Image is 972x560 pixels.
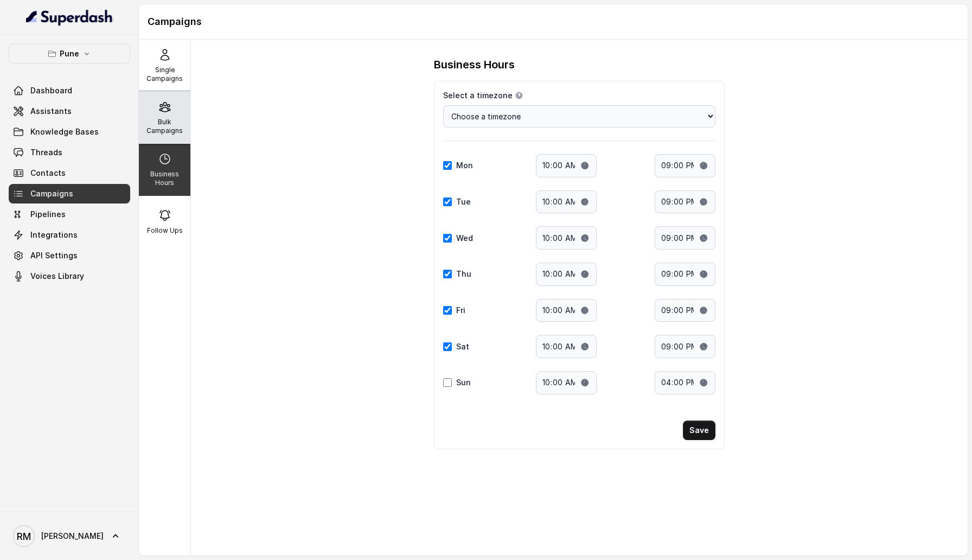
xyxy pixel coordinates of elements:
[143,118,186,135] p: Bulk Campaigns
[30,271,84,282] span: Voices Library
[456,269,471,279] label: Thu
[17,531,31,542] text: RM
[683,421,715,440] button: Save
[9,225,130,245] a: Integrations
[143,170,186,187] p: Business Hours
[30,250,78,261] span: API Settings
[9,101,130,121] a: Assistants
[9,266,130,286] a: Voices Library
[30,106,72,117] span: Assistants
[456,305,465,316] label: Fri
[30,147,62,158] span: Threads
[30,85,72,96] span: Dashboard
[30,209,66,220] span: Pipelines
[9,143,130,162] a: Threads
[9,44,130,63] button: Pune
[456,377,471,388] label: Sun
[30,230,78,240] span: Integrations
[26,9,113,26] img: light.svg
[434,57,515,72] h3: Business Hours
[456,160,473,171] label: Mon
[60,47,79,60] p: Pune
[515,91,523,100] button: Select a timezone
[148,13,959,30] h1: Campaigns
[9,205,130,224] a: Pipelines
[30,126,99,137] span: Knowledge Bases
[9,122,130,142] a: Knowledge Bases
[147,226,183,235] p: Follow Ups
[9,163,130,183] a: Contacts
[456,233,473,244] label: Wed
[9,184,130,203] a: Campaigns
[456,341,469,352] label: Sat
[9,81,130,100] a: Dashboard
[41,531,104,542] span: [PERSON_NAME]
[456,196,471,207] label: Tue
[30,168,66,179] span: Contacts
[9,246,130,265] a: API Settings
[143,66,186,83] p: Single Campaigns
[9,521,130,551] a: [PERSON_NAME]
[30,188,73,199] span: Campaigns
[443,90,513,101] span: Select a timezone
